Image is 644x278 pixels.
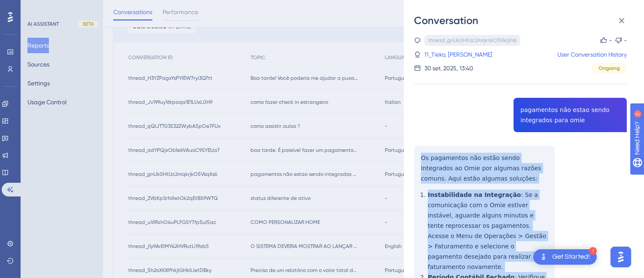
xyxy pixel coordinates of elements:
div: 2 [59,4,62,11]
div: Open Get Started! checklist, remaining modules: 1 [533,249,597,265]
div: 1 [589,247,597,255]
span: Ongoing [599,65,620,72]
img: launcher-image-alternative-text [538,252,549,262]
span: Need Help? [20,2,54,12]
div: 30 set. 2025, 13:40 [424,63,473,73]
div: - [624,35,627,45]
div: Get Started! [552,252,590,262]
div: - [609,35,612,45]
a: 11_Tieko, [PERSON_NAME] [424,49,492,60]
div: thread_gnUk0HtUc2mqkrjkO5VkqXs6 [428,37,517,44]
div: Conversation [414,14,634,27]
iframe: UserGuiding AI Assistant Launcher [608,244,634,270]
a: User Conversation History [557,49,627,60]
